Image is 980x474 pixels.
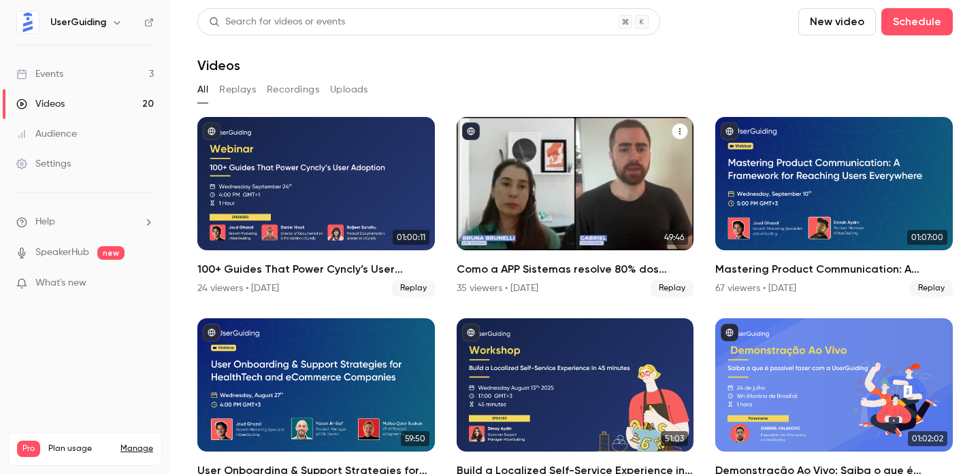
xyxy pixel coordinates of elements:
[137,277,154,290] iframe: Noticeable Trigger
[907,230,947,245] span: 01:07:00
[457,117,694,297] a: 49:46Como a APP Sistemas resolve 80% dos tickets de suporte com o Assistente de IA da UserGuiding...
[35,276,86,290] span: What's new
[267,79,319,101] button: Recordings
[457,282,538,295] div: 35 viewers • [DATE]
[910,280,953,297] span: Replay
[120,443,153,454] a: Manage
[197,117,435,297] li: 100+ Guides That Power Cyncly’s User Adoption
[881,8,953,35] button: Schedule
[715,117,953,297] li: Mastering Product Communication: A Framework for Reaching Users Everywhere
[721,122,738,140] button: published
[661,431,688,446] span: 51:03
[660,230,688,245] span: 49:46
[401,431,429,446] span: 59:50
[209,15,345,29] div: Search for videos or events
[48,443,112,454] span: Plan usage
[17,12,39,33] img: UserGuiding
[35,246,89,260] a: SpeakerHub
[17,441,40,457] span: Pro
[203,324,220,341] button: published
[197,282,279,295] div: 24 viewers • [DATE]
[16,215,154,229] li: help-dropdown-opener
[35,215,55,229] span: Help
[16,127,77,141] div: Audience
[197,8,953,466] section: Videos
[462,324,480,341] button: published
[203,122,220,140] button: published
[908,431,947,446] span: 01:02:02
[715,282,796,295] div: 67 viewers • [DATE]
[197,57,240,73] h1: Videos
[721,324,738,341] button: published
[197,79,208,101] button: All
[50,16,106,29] h6: UserGuiding
[197,117,435,297] a: 01:00:11100+ Guides That Power Cyncly’s User Adoption24 viewers • [DATE]Replay
[393,230,429,245] span: 01:00:11
[330,79,368,101] button: Uploads
[715,117,953,297] a: 01:07:00Mastering Product Communication: A Framework for Reaching Users Everywhere67 viewers • [D...
[457,117,694,297] li: Como a APP Sistemas resolve 80% dos tickets de suporte com o Assistente de IA da UserGuiding
[16,67,63,81] div: Events
[16,157,71,171] div: Settings
[97,246,125,260] span: new
[651,280,693,297] span: Replay
[392,280,435,297] span: Replay
[715,261,953,277] h2: Mastering Product Communication: A Framework for Reaching Users Everywhere
[16,97,65,111] div: Videos
[219,79,256,101] button: Replays
[457,261,694,277] h2: Como a APP Sistemas resolve 80% dos tickets de suporte com o Assistente de IA da UserGuiding
[462,122,480,140] button: published
[197,261,435,277] h2: 100+ Guides That Power Cyncly’s User Adoption
[798,8,876,35] button: New video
